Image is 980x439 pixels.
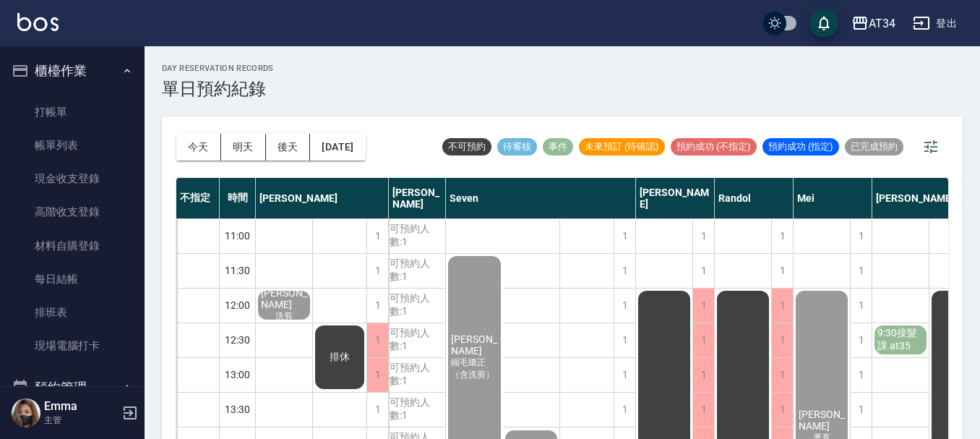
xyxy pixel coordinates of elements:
[794,178,872,218] div: Mei
[266,134,311,161] button: 後天
[543,140,573,153] span: 事件
[366,289,388,323] div: 1
[6,369,139,406] button: 預約管理
[614,254,635,288] div: 1
[850,393,872,427] div: 1
[6,129,139,162] a: 帳單列表
[220,288,256,323] div: 12:00
[6,162,139,195] a: 現金收支登錄
[614,323,635,357] div: 1
[366,323,388,357] div: 1
[771,254,793,288] div: 1
[845,140,903,153] span: 已完成預約
[6,195,139,229] a: 高階收支登錄
[17,13,59,31] img: Logo
[6,329,139,362] a: 現場電腦打卡
[614,219,635,253] div: 1
[327,351,353,364] span: 排休
[366,219,388,253] div: 1
[366,254,388,288] div: 1
[850,219,872,253] div: 1
[389,393,445,427] div: 可預約人數:1
[366,358,388,392] div: 1
[692,254,714,288] div: 1
[715,178,794,218] div: Randol
[874,327,927,353] span: 9:30接髮課 at35
[258,287,310,310] span: [PERSON_NAME]
[6,52,139,90] button: 櫃檯作業
[869,14,895,33] div: AT34
[762,140,839,153] span: 預約成功 (指定)
[771,289,793,323] div: 1
[850,254,872,288] div: 1
[771,358,793,392] div: 1
[389,358,445,392] div: 可預約人數:1
[220,253,256,288] div: 11:30
[220,323,256,357] div: 12:30
[220,178,256,218] div: 時間
[771,323,793,357] div: 1
[162,64,274,73] h2: day Reservation records
[162,79,274,99] h3: 單日預約紀錄
[12,398,40,427] img: Person
[220,357,256,392] div: 13:00
[221,134,266,161] button: 明天
[448,333,501,357] span: [PERSON_NAME]
[389,323,445,357] div: 可預約人數:1
[6,296,139,329] a: 排班表
[692,393,714,427] div: 1
[692,358,714,392] div: 1
[850,323,872,357] div: 1
[614,393,635,427] div: 1
[579,140,665,153] span: 未來預訂 (待確認)
[446,178,636,218] div: Seven
[176,134,221,161] button: 今天
[6,229,139,263] a: 材料自購登錄
[389,178,446,218] div: [PERSON_NAME]
[442,140,491,153] span: 不可預約
[614,289,635,323] div: 1
[389,219,445,253] div: 可預約人數:1
[44,414,118,427] p: 主管
[6,95,139,129] a: 打帳單
[846,9,901,38] button: AT34
[389,254,445,288] div: 可預約人數:1
[614,358,635,392] div: 1
[850,289,872,323] div: 1
[636,178,715,218] div: [PERSON_NAME]
[220,218,256,253] div: 11:00
[771,219,793,253] div: 1
[366,393,388,427] div: 1
[256,178,389,218] div: [PERSON_NAME]
[389,289,445,323] div: 可預約人數:1
[310,134,365,161] button: [DATE]
[850,358,872,392] div: 1
[497,140,537,153] span: 待審核
[176,178,220,218] div: 不指定
[771,393,793,427] div: 1
[44,399,118,414] h5: Emma
[809,9,838,38] button: save
[448,357,501,381] span: 縮毛矯正（含洗剪）
[907,10,963,37] button: 登出
[6,263,139,296] a: 每日結帳
[671,140,757,153] span: 預約成功 (不指定)
[220,392,256,427] div: 13:30
[692,289,714,323] div: 1
[272,310,296,323] span: 洗剪
[692,323,714,357] div: 1
[796,409,848,432] span: [PERSON_NAME]
[692,219,714,253] div: 1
